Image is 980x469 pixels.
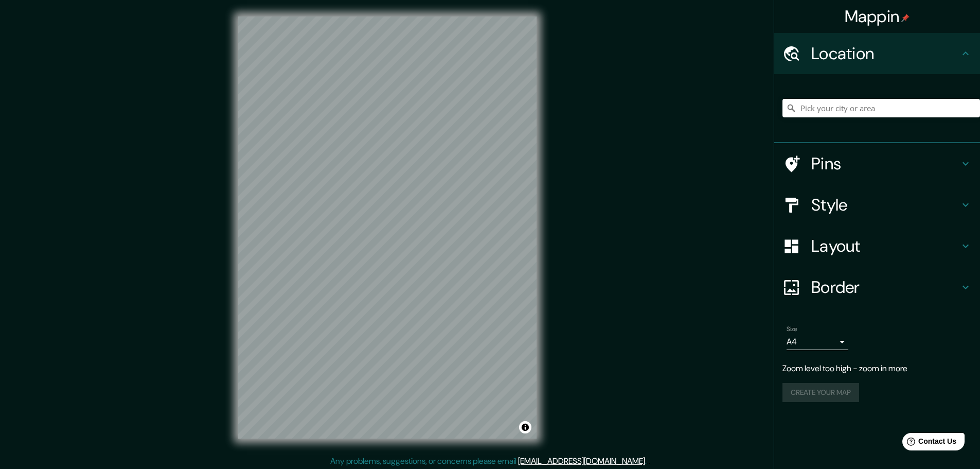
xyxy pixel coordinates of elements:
[845,6,910,27] h4: Mappin
[811,153,959,174] h4: Pins
[787,334,848,350] div: A4
[787,325,797,334] label: Size
[519,421,531,433] button: Toggle attribution
[774,267,980,308] div: Border
[774,143,980,184] div: Pins
[774,33,980,74] div: Location
[647,455,648,467] div: .
[811,195,959,215] h4: Style
[648,455,650,467] div: .
[811,43,959,64] h4: Location
[782,99,980,117] input: Pick your city or area
[811,277,959,298] h4: Border
[518,456,645,466] a: [EMAIL_ADDRESS][DOMAIN_NAME]
[330,455,647,467] p: Any problems, suggestions, or concerns please email .
[774,225,980,267] div: Layout
[888,429,969,458] iframe: Help widget launcher
[811,236,959,256] h4: Layout
[238,16,537,439] canvas: Map
[782,362,972,375] p: Zoom level too high - zoom in more
[774,184,980,225] div: Style
[901,14,910,22] img: pin-icon.png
